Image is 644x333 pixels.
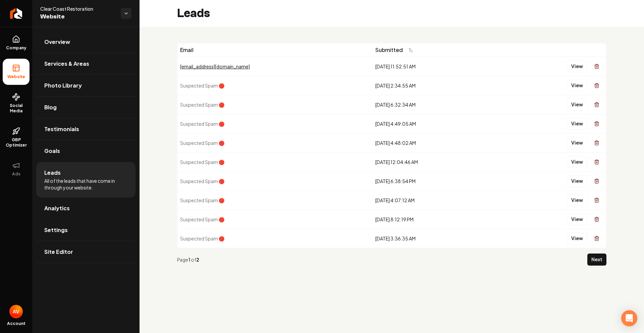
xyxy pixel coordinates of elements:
[44,147,60,155] span: Goals
[375,235,494,242] div: [DATE] 3:36:35 AM
[567,175,587,187] button: View
[3,30,30,56] a: Company
[3,122,30,153] a: GBP Optimizer
[44,177,127,191] span: All of the leads that have come in through your website.
[375,178,494,184] div: [DATE] 6:38:54 PM
[44,103,57,111] span: Blog
[567,137,587,149] button: View
[36,53,136,74] a: Services & Areas
[196,257,199,263] strong: 2
[36,97,136,118] a: Blog
[44,81,82,90] span: Photo Library
[36,118,136,140] a: Testimonials
[375,140,494,146] div: [DATE] 4:48:02 AM
[44,38,70,46] span: Overview
[36,241,136,263] a: Site Editor
[567,194,587,206] button: View
[44,226,68,234] span: Settings
[375,120,494,127] div: [DATE] 4:49:05 AM
[180,63,370,70] div: [EMAIL_ADDRESS][DOMAIN_NAME]
[44,125,79,133] span: Testimonials
[3,156,30,182] button: Ads
[3,45,29,51] span: Company
[9,171,23,177] span: Ads
[180,121,224,127] span: Suspected Spam 🛑
[9,305,23,318] img: Ana Villa
[36,31,136,53] a: Overview
[36,75,136,96] a: Photo Library
[567,118,587,130] button: View
[180,82,224,89] span: Suspected Spam 🛑
[40,5,115,12] span: Clear Coast Restoration
[375,159,494,165] div: [DATE] 12:04:46 AM
[3,137,30,148] span: GBP Optimizer
[567,156,587,168] button: View
[375,46,403,54] span: Submitted
[587,254,606,266] button: Next
[36,140,136,162] a: Goals
[375,82,494,89] div: [DATE] 2:34:55 AM
[180,159,224,165] span: Suspected Spam 🛑
[44,204,70,212] span: Analytics
[36,219,136,241] a: Settings
[375,63,494,70] div: [DATE] 11:52:51 AM
[3,103,30,114] span: Social Media
[191,257,196,263] span: of
[375,101,494,108] div: [DATE] 6:32:34 AM
[375,197,494,204] div: [DATE] 4:07:12 AM
[9,305,23,318] button: Open user button
[3,88,30,119] a: Social Media
[567,79,587,92] button: View
[180,178,224,184] span: Suspected Spam 🛑
[180,197,224,203] span: Suspected Spam 🛑
[180,102,224,108] span: Suspected Spam 🛑
[621,310,637,326] div: Open Intercom Messenger
[180,235,224,241] span: Suspected Spam 🛑
[375,216,494,223] div: [DATE] 8:12:19 PM
[567,60,587,72] button: View
[567,99,587,111] button: View
[44,60,89,68] span: Services & Areas
[180,140,224,146] span: Suspected Spam 🛑
[7,321,25,326] span: Account
[188,257,191,263] strong: 1
[10,8,22,19] img: Rebolt Logo
[40,12,115,21] span: Website
[177,257,188,263] span: Page
[180,216,224,222] span: Suspected Spam 🛑
[177,7,210,20] h2: Leads
[567,232,587,244] button: View
[180,46,370,54] div: Email
[567,213,587,225] button: View
[5,74,28,79] span: Website
[36,198,136,219] a: Analytics
[44,169,61,177] span: Leads
[375,44,418,56] button: Submitted
[44,248,73,256] span: Site Editor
